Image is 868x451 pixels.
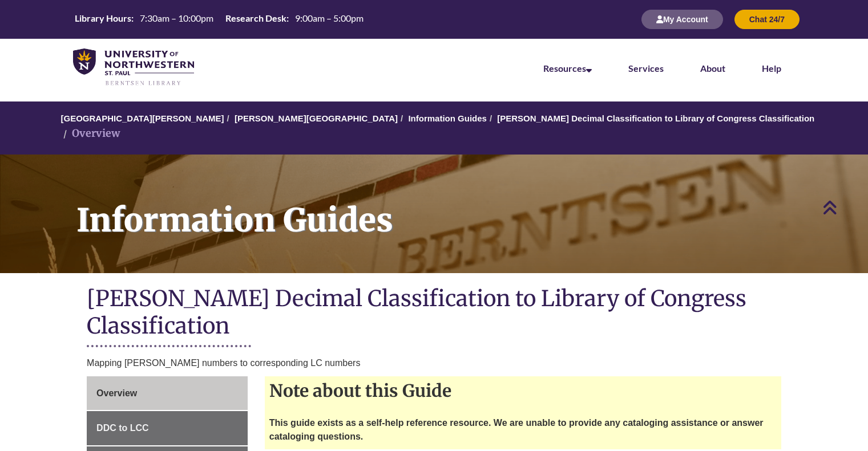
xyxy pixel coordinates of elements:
[87,411,248,445] a: DDC to LCC
[641,14,723,24] a: My Account
[822,200,865,215] a: Back to Top
[70,12,368,26] table: Hours Today
[628,63,664,74] a: Services
[269,418,764,441] strong: This guide exists as a self-help reference resource. We are unable to provide any cataloging assi...
[235,113,398,123] a: [PERSON_NAME][GEOGRAPHIC_DATA]
[87,376,248,411] a: Overview
[408,113,487,123] a: Information Guides
[70,12,135,25] th: Library Hours:
[295,13,364,23] span: 9:00am – 5:00pm
[734,10,800,29] button: Chat 24/7
[140,13,213,23] span: 7:30am – 10:00pm
[497,113,814,123] a: [PERSON_NAME] Decimal Classification to Library of Congress Classification
[73,48,194,87] img: UNWSP Library Logo
[60,113,224,123] a: [GEOGRAPHIC_DATA][PERSON_NAME]
[734,14,800,24] a: Chat 24/7
[543,63,592,74] a: Resources
[265,376,781,405] h2: Note about this Guide
[60,125,120,142] li: Overview
[96,388,137,398] span: Overview
[762,63,781,74] a: Help
[221,12,290,25] th: Research Desk:
[64,155,868,258] h1: Information Guides
[641,10,723,29] button: My Account
[96,423,149,433] span: DDC to LCC
[87,358,360,368] span: Mapping [PERSON_NAME] numbers to corresponding LC numbers
[700,63,725,74] a: About
[87,285,781,342] h1: [PERSON_NAME] Decimal Classification to Library of Congress Classification
[70,12,368,27] a: Hours Today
